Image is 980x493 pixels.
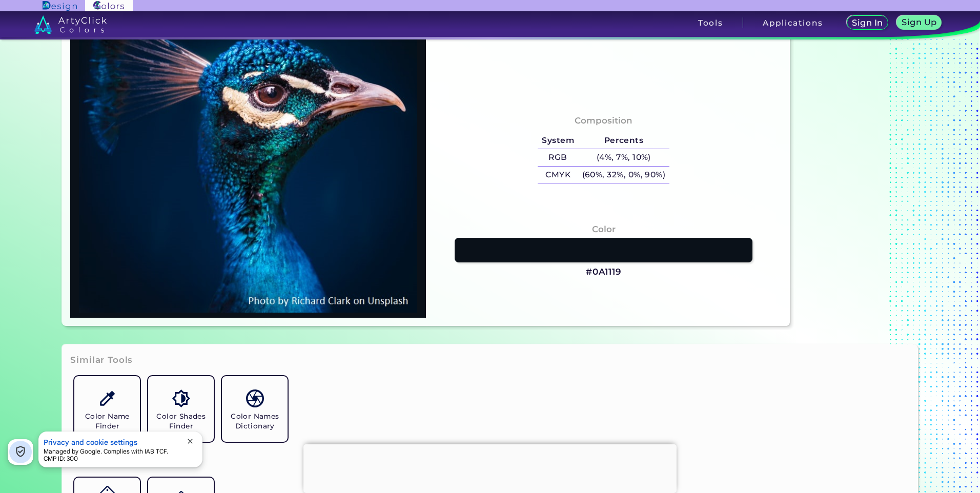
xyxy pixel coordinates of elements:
img: logo_artyclick_colors_white.svg [34,15,107,34]
h5: Color Name Finder [78,412,136,431]
h5: Percents [578,132,669,149]
h4: Color [592,222,616,237]
h4: Composition [575,113,632,128]
a: Color Names Dictionary [218,372,292,446]
h3: #0A1119 [586,266,622,278]
a: Color Name Finder [70,372,144,446]
h5: CMYK [538,167,578,183]
img: icon_color_name_finder.svg [98,389,116,407]
iframe: Advertisement [303,444,677,490]
img: ArtyClick Design logo [43,1,77,11]
h5: Sign Up [903,18,935,26]
h5: Sign In [853,19,882,27]
img: icon_color_names_dictionary.svg [246,389,264,407]
h3: Similar Tools [70,354,133,366]
h5: (4%, 7%, 10%) [578,149,669,166]
h5: Color Shades Finder [152,412,210,431]
h3: Tools [698,19,723,27]
h5: System [538,132,578,149]
h5: RGB [538,149,578,166]
a: Sign Up [899,16,940,29]
a: Sign In [849,16,887,29]
a: Color Shades Finder [144,372,218,446]
h5: Color Names Dictionary [226,412,283,431]
h5: (60%, 32%, 0%, 90%) [578,167,669,183]
h3: Applications [763,19,823,27]
img: icon_color_shades.svg [172,389,190,407]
